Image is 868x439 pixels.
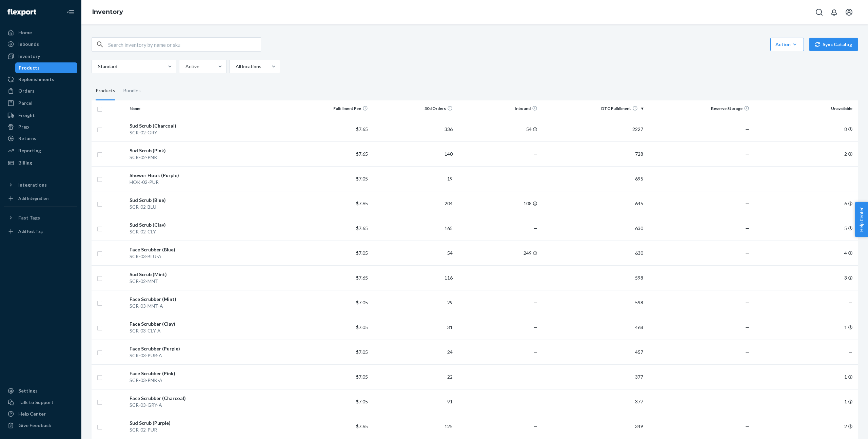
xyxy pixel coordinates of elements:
[4,110,77,121] a: Freight
[745,176,749,182] span: —
[356,324,368,330] span: $7.05
[745,201,749,206] span: —
[130,271,283,278] div: Sud Scrub (Mint)
[4,408,77,419] a: Help Center
[848,300,852,305] span: —
[745,399,749,404] span: —
[371,364,455,389] td: 22
[827,5,841,19] button: Open notifications
[130,377,283,384] div: SCR-03-PNK-A
[540,414,646,439] td: 349
[18,135,36,142] div: Returns
[540,340,646,364] td: 457
[4,420,77,431] button: Give Feedback
[4,121,77,132] a: Prep
[18,228,43,234] div: Add Fast Tag
[4,85,77,96] a: Orders
[356,374,368,380] span: $7.05
[775,41,799,48] div: Action
[130,352,283,359] div: SCR-03-PUR-A
[87,2,129,22] ol: breadcrumbs
[356,275,368,281] span: $7.65
[130,321,283,327] div: Face Scrubber (Clay)
[130,154,283,161] div: SCR-02-PNK
[540,364,646,389] td: 377
[130,197,283,204] div: Sud Scrub (Blue)
[4,193,77,204] a: Add Integration
[356,250,368,256] span: $7.05
[18,112,35,119] div: Freight
[130,426,283,433] div: SCR-02-PUR
[812,5,826,19] button: Open Search Box
[4,74,77,85] a: Replenishments
[745,151,749,157] span: —
[356,176,368,182] span: $7.05
[130,246,283,253] div: Face Scrubber (Blue)
[371,216,455,241] td: 165
[752,389,858,414] td: 1
[4,27,77,38] a: Home
[18,41,39,47] div: Inbounds
[4,397,77,408] button: Talk to Support
[130,228,283,235] div: SCR-02-CLY
[540,141,646,166] td: 728
[130,122,283,129] div: Sud Scrub (Charcoal)
[130,370,283,377] div: Face Scrubber (Pink)
[18,76,54,83] div: Replenishments
[371,389,455,414] td: 91
[855,202,868,237] span: Help Center
[18,147,41,154] div: Reporting
[356,151,368,157] span: $7.65
[356,225,368,231] span: $7.65
[18,88,35,94] div: Orders
[130,327,283,334] div: SCR-03-CLY-A
[371,241,455,265] td: 54
[371,265,455,290] td: 116
[4,39,77,50] a: Inbounds
[848,349,852,355] span: —
[533,324,537,330] span: —
[4,157,77,168] a: Billing
[130,395,283,402] div: Face Scrubber (Charcoal)
[752,265,858,290] td: 3
[371,100,455,117] th: 30d Orders
[4,133,77,144] a: Returns
[745,423,749,429] span: —
[130,303,283,309] div: SCR-03-MNT-A
[371,315,455,340] td: 31
[770,38,804,51] button: Action
[533,176,537,182] span: —
[108,38,261,51] input: Search inventory by name or sku
[540,265,646,290] td: 598
[235,63,236,70] input: All locations
[540,389,646,414] td: 377
[540,216,646,241] td: 630
[540,315,646,340] td: 468
[540,191,646,216] td: 645
[752,241,858,265] td: 4
[745,324,749,330] span: —
[745,275,749,281] span: —
[92,8,123,16] a: Inventory
[4,385,77,396] a: Settings
[540,166,646,191] td: 695
[4,145,77,156] a: Reporting
[371,191,455,216] td: 204
[371,414,455,439] td: 125
[18,123,29,130] div: Prep
[356,423,368,429] span: $7.65
[4,179,77,190] button: Integrations
[745,250,749,256] span: —
[96,81,115,100] div: Products
[745,349,749,355] span: —
[371,141,455,166] td: 140
[356,349,368,355] span: $7.05
[18,387,38,394] div: Settings
[18,399,54,406] div: Talk to Support
[842,5,856,19] button: Open account menu
[130,222,283,228] div: Sud Scrub (Clay)
[752,414,858,439] td: 2
[185,63,185,70] input: Active
[130,129,283,136] div: SCR-02-GRY
[745,300,749,305] span: —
